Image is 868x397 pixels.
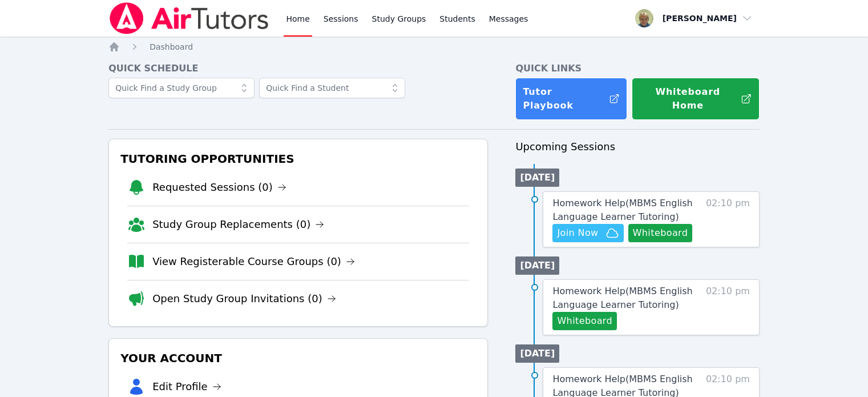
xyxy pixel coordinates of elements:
[552,286,692,310] span: Homework Help ( MBMS English Language Learner Tutoring )
[150,42,193,51] span: Dashboard
[118,149,478,169] h3: Tutoring Opportunities
[108,62,488,75] h4: Quick Schedule
[152,254,355,270] a: View Registerable Course Groups (0)
[152,216,324,232] a: Study Group Replacements (0)
[552,224,623,242] button: Join Now
[552,284,700,312] a: Homework Help(MBMS English Language Learner Tutoring)
[632,78,760,120] button: Whiteboard Home
[152,379,221,395] a: Edit Profile
[489,13,528,25] span: Messages
[515,256,559,275] li: [DATE]
[515,78,627,120] a: Tutor Playbook
[108,78,255,98] input: Quick Find a Study Group
[259,78,405,98] input: Quick Find a Student
[152,291,336,307] a: Open Study Group Invitations (0)
[118,348,478,368] h3: Your Account
[552,198,692,222] span: Homework Help ( MBMS English Language Learner Tutoring )
[515,62,760,75] h4: Quick Links
[515,344,559,363] li: [DATE]
[706,284,750,330] span: 02:10 pm
[108,41,760,53] nav: Breadcrumb
[706,197,750,242] span: 02:10 pm
[515,139,760,155] h3: Upcoming Sessions
[150,41,193,53] a: Dashboard
[152,179,286,195] a: Requested Sessions (0)
[557,226,598,240] span: Join Now
[515,169,559,187] li: [DATE]
[552,197,700,224] a: Homework Help(MBMS English Language Learner Tutoring)
[552,312,617,330] button: Whiteboard
[628,224,693,242] button: Whiteboard
[108,2,270,34] img: Air Tutors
